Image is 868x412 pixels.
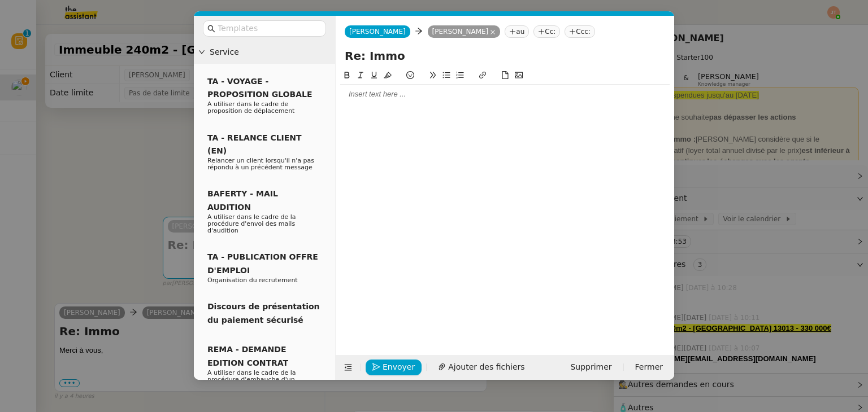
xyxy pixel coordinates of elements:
nz-tag: [PERSON_NAME] [428,25,501,38]
span: REMA - DEMANDE EDITION CONTRAT [207,345,288,367]
span: TA - PUBLICATION OFFRE D'EMPLOI [207,252,318,274]
span: Fermer [635,361,663,374]
nz-tag: Ccc: [565,25,595,38]
span: Discours de présentation du paiement sécurisé [207,302,320,324]
span: A utiliser dans le cadre de la procédure d'embauche d'un nouveau salarié [207,369,296,390]
button: Ajouter des fichiers [431,360,531,375]
span: Supprimer [570,361,611,374]
span: Organisation du recrutement [207,277,298,284]
nz-tag: au [505,25,529,38]
span: Ajouter des fichiers [448,361,524,374]
div: Service [194,41,335,63]
span: Service [210,46,331,59]
button: Fermer [628,360,670,375]
span: BAFERTY - MAIL AUDITION [207,189,278,211]
button: Envoyer [366,360,422,375]
nz-tag: Cc: [533,25,560,38]
span: A utiliser dans le cadre de la procédure d'envoi des mails d'audition [207,213,296,234]
button: Supprimer [563,360,618,375]
span: TA - VOYAGE - PROPOSITION GLOBALE [207,77,312,99]
span: Envoyer [383,361,415,374]
span: Relancer un client lorsqu'il n'a pas répondu à un précédent message [207,157,314,171]
input: Templates [218,22,319,35]
span: A utiliser dans le cadre de proposition de déplacement [207,100,294,115]
span: TA - RELANCE CLIENT (EN) [207,133,302,155]
input: Subject [345,47,665,64]
span: [PERSON_NAME] [349,28,406,36]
